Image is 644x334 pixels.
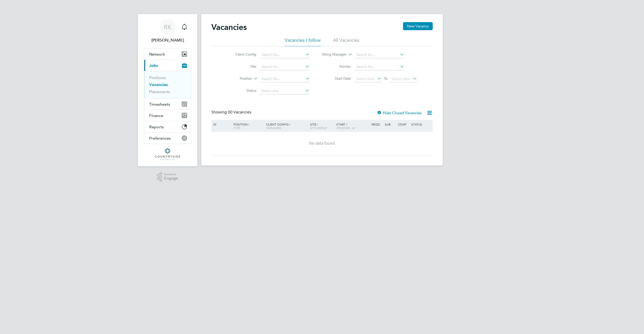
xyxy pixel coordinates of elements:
[144,19,191,43] a: RK[PERSON_NAME]
[144,148,191,160] a: Go to home page
[144,60,191,71] button: Jobs
[212,120,230,129] div: ID
[149,89,170,94] a: Placements
[212,141,432,146] div: No data found
[144,37,191,43] span: Russell K
[155,148,180,160] img: countryside-properties-logo-retina.png
[164,172,178,177] span: Powered by
[227,88,256,93] label: Status
[144,133,191,144] button: Preferences
[322,64,351,69] label: Vendor
[144,99,191,110] button: Timesheets
[354,63,404,70] input: Search for...
[260,63,309,70] input: Search for...
[144,121,191,132] button: Reports
[211,22,247,32] h2: Vacancies
[149,102,170,107] span: Timesheets
[211,110,252,115] div: Showing
[144,49,191,60] button: Network
[149,82,168,87] a: Vacancies
[260,75,309,82] input: Search for...
[149,63,158,68] span: Jobs
[354,51,404,58] input: Search for...
[265,120,309,132] div: Client Config /
[230,120,265,132] div: Position /
[223,76,252,81] label: Position
[227,52,256,57] label: Client Config
[233,126,240,130] span: Type
[310,126,327,130] span: Site Group
[227,64,256,69] label: Site
[260,88,309,95] input: Select one
[322,76,351,81] label: Start Date
[410,120,432,129] div: Status
[228,110,251,115] span: 00 Vacancies
[285,37,320,46] li: Vacancies I follow
[397,120,410,129] div: Conf
[266,126,281,130] span: Manager
[370,120,383,129] div: Reqd
[149,113,163,118] span: Finance
[260,51,309,58] input: Search for...
[318,52,347,57] label: Hiring Manager
[335,120,370,133] div: Start /
[382,75,389,82] span: To
[309,120,335,132] div: Site /
[336,126,350,130] span: Vendors
[149,124,164,129] span: Reports
[392,76,410,81] span: Select date
[138,14,197,166] nav: Main navigation
[144,110,191,121] button: Finance
[164,176,178,181] span: Engage
[157,172,178,182] a: Powered byEngage
[164,24,172,30] span: RK
[149,52,165,57] span: Network
[356,76,374,81] span: Select date
[149,136,171,141] span: Preferences
[377,110,422,115] label: Hide Closed Vacancies
[384,120,397,129] div: Sub
[333,37,359,46] li: All Vacancies
[149,75,166,80] a: Positions
[144,71,191,98] div: Jobs
[403,22,433,30] button: New Vacancy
